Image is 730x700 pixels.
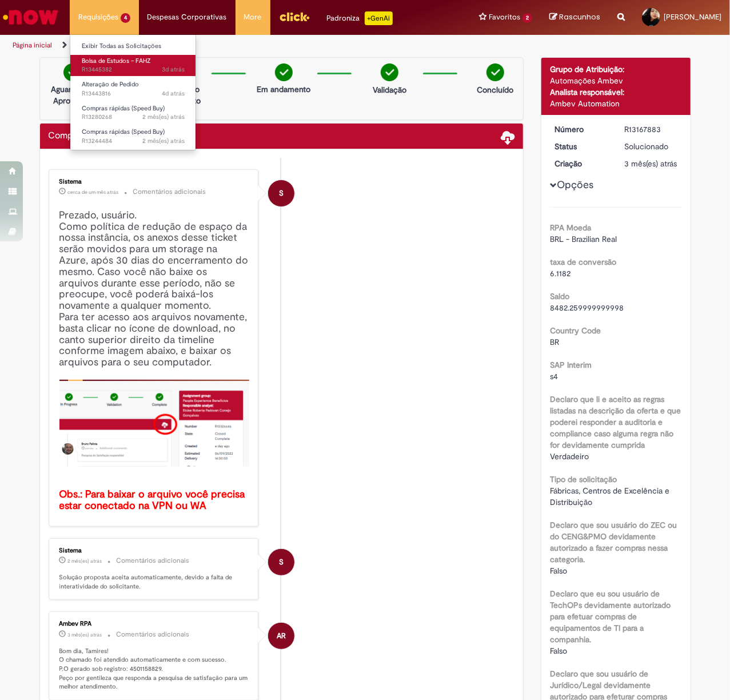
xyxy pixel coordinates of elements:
div: Ambev RPA [268,623,294,649]
span: R13445382 [82,65,185,74]
span: Requisições [78,11,118,23]
img: check-circle-green.png [486,63,504,81]
b: Tipo de solicitação [550,474,617,484]
span: Falso [550,566,567,576]
span: Fábricas, Centros de Excelência e Distribuição [550,486,672,507]
a: Aberto R13244484 : Compras rápidas (Speed Buy) [70,126,196,147]
span: 2 [522,13,532,23]
img: check-circle-green.png [275,63,293,81]
p: Concluído [477,84,513,96]
small: Comentários adicionais [133,187,206,197]
span: cerca de um mês atrás [68,189,119,196]
b: Declaro que sou usuário do ZEC ou do CENG&PMO devidamente autorizado a fazer compras nessa catego... [550,520,677,564]
div: Sistema [59,547,250,554]
span: 4 [121,13,130,23]
span: Compras rápidas (Speed Buy) [82,128,165,136]
div: System [268,549,294,575]
span: Bolsa de Estudos – FAHZ [82,57,151,65]
div: Padroniza [327,11,393,25]
b: RPA Moeda [550,222,591,233]
p: Bom dia, Tamires! O chamado foi atendido automaticamente e com sucesso. P.O gerado sob registro: ... [59,647,250,692]
span: AR [277,622,286,650]
span: [PERSON_NAME] [664,12,721,22]
span: 6.1182 [550,268,571,279]
b: Declaro que li e aceito as regras listadas na descrição da oferta e que poderei responder a audit... [550,394,681,450]
dt: Criação [546,158,616,169]
a: Aberto R13280268 : Compras rápidas (Speed Buy) [70,102,196,124]
time: 25/08/2025 16:20:18 [162,65,185,74]
img: check-circle-green.png [63,63,81,81]
img: click_logo_yellow_360x200.png [279,8,310,25]
time: 12/06/2025 08:10:34 [68,631,102,638]
ul: Requisições [70,34,196,150]
span: 3 mês(es) atrás [68,631,102,638]
b: Declaro que eu sou usuário de TechOPs devidamente autorizado para efetuar compras de equipamentos... [550,588,671,645]
span: Falso [550,646,567,656]
dt: Número [546,124,616,135]
div: Solucionado [625,141,678,152]
h2: Compras rápidas (Speed Buy) Histórico de tíquete [49,131,167,141]
h4: Prezado, usuário. Como política de redução de espaço da nossa instância, os anexos desse ticket s... [59,210,250,512]
span: 4d atrás [162,89,185,98]
p: Validação [373,84,406,96]
span: R13443816 [82,89,185,98]
span: 3d atrás [162,65,185,74]
span: 3 mês(es) atrás [625,158,677,169]
a: Aberto R13443816 : Alteração de Pedido [70,78,196,100]
img: ServiceNow [1,6,60,29]
div: 11/06/2025 21:58:29 [625,158,678,169]
span: Favoritos [489,11,520,23]
span: Rascunhos [559,11,600,22]
p: +GenAi [365,11,393,25]
time: 25/08/2025 11:36:02 [162,89,185,98]
div: Analista responsável: [550,86,682,98]
span: 2 mês(es) atrás [68,558,102,564]
p: Aguardando Aprovação [45,83,100,106]
small: Comentários adicionais [117,556,190,566]
a: Rascunhos [549,12,600,23]
span: s4 [550,371,558,381]
p: Em andamento [257,83,310,95]
dt: Status [546,141,616,152]
b: SAP Interim [550,360,592,370]
span: S [279,548,284,576]
span: R13280268 [82,113,185,122]
span: Compras rápidas (Speed Buy) [82,104,165,113]
div: Automações Ambev [550,75,682,86]
b: Saldo [550,291,569,301]
time: 20/06/2025 16:00:02 [68,558,102,564]
a: Exibir Todas as Solicitações [70,40,196,53]
span: S [279,180,284,207]
span: 8482.259999999998 [550,303,624,313]
span: BR [550,337,559,347]
div: Grupo de Atribuição: [550,63,682,75]
span: Verdadeiro [550,451,589,462]
span: BRL - Brazilian Real [550,234,617,244]
small: Comentários adicionais [117,630,190,639]
a: Página inicial [13,41,52,50]
span: Alteração de Pedido [82,80,139,89]
div: Sistema [59,178,250,185]
span: 2 mês(es) atrás [142,113,185,121]
ul: Trilhas de página [9,35,478,56]
b: Obs.: Para baixar o arquivo você precisa estar conectado na VPN ou WA [59,488,248,512]
span: Despesas Corporativas [147,11,227,23]
time: 11/07/2025 13:52:15 [142,113,185,121]
img: x_mdbda_azure_blob.picture2.png [59,380,250,467]
img: check-circle-green.png [381,63,398,81]
b: Country Code [550,325,601,336]
span: R13244484 [82,137,185,146]
span: Baixar anexos [501,130,514,144]
time: 05/07/2025 09:01:40 [142,137,185,145]
div: R13167883 [625,124,678,135]
p: Solução proposta aceita automaticamente, devido a falta de interatividade do solicitante. [59,573,250,591]
div: System [268,180,294,206]
div: Ambev Automation [550,98,682,109]
b: taxa de conversão [550,257,616,267]
a: Aberto R13445382 : Bolsa de Estudos – FAHZ [70,55,196,76]
span: 2 mês(es) atrás [142,137,185,145]
time: 11/06/2025 21:58:29 [625,158,677,169]
div: Ambev RPA [59,621,250,627]
span: More [244,11,262,23]
time: 21/07/2025 01:51:26 [68,189,119,196]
